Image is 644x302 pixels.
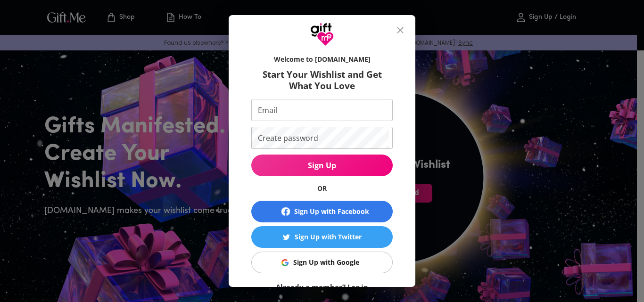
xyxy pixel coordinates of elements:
h6: OR [251,184,393,193]
button: Sign Up with GoogleSign Up with Google [251,252,393,273]
img: Sign Up with Twitter [283,234,290,241]
img: Sign Up with Google [281,259,289,266]
div: Sign Up with Google [293,257,359,268]
div: Sign Up with Twitter [295,232,362,242]
button: Sign Up with TwitterSign Up with Twitter [251,226,393,248]
button: close [389,19,412,41]
button: Sign Up [251,155,393,176]
img: GiftMe Logo [310,23,334,46]
a: Already a member? Log in [276,282,368,292]
button: Sign Up with Facebook [251,201,393,222]
span: Sign Up [251,160,393,171]
h6: Start Your Wishlist and Get What You Love [251,69,393,91]
div: Sign Up with Facebook [294,206,369,217]
h6: Welcome to [DOMAIN_NAME] [251,55,393,64]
